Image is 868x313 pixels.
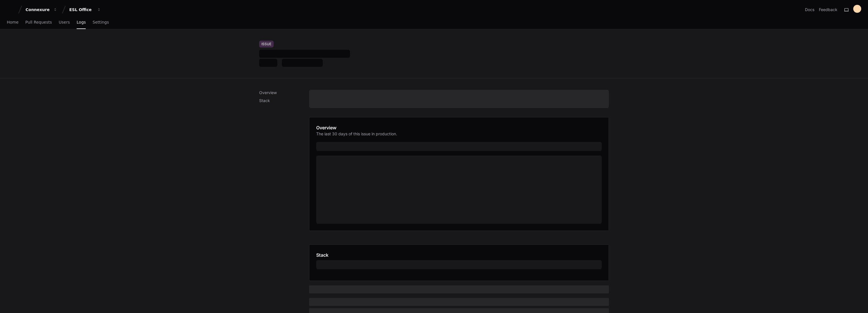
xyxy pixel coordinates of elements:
span: Logs [77,20,86,24]
button: ESL Office [67,5,103,15]
p: Stack [259,98,309,103]
a: Docs [805,7,814,13]
h1: Overview [316,124,397,131]
span: Settings [93,20,109,24]
button: Connexure [23,5,60,15]
a: Users [59,16,70,29]
span: Home [7,20,18,24]
h1: Stack [316,252,328,258]
p: The last 30 days of this issue in production. [316,131,397,137]
span: Users [59,20,70,24]
a: Pull Requests [25,16,52,29]
a: Settings [93,16,109,29]
span: Pull Requests [25,20,52,24]
app-pz-page-link-header: Overview [316,124,602,140]
div: Issue [259,41,274,47]
div: Connexure [26,7,50,13]
a: Home [7,16,18,29]
app-pz-page-link-header: Stack [316,252,602,258]
a: Logs [77,16,86,29]
p: Overview [259,90,309,96]
button: Feedback [819,7,837,13]
div: ESL Office [69,7,94,13]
